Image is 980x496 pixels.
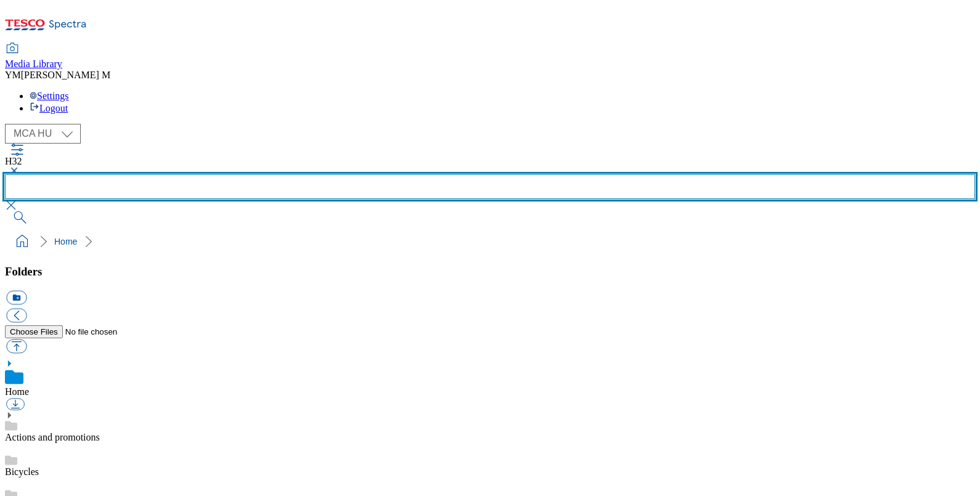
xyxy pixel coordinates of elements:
[30,103,68,113] a: Logout
[5,44,62,70] a: Media Library
[30,91,69,101] a: Settings
[5,70,21,80] span: YM
[54,237,77,246] a: Home
[5,230,975,253] nav: breadcrumb
[5,265,975,278] h3: Folders
[12,232,32,251] a: home
[5,386,29,397] a: Home
[5,156,22,166] span: H32
[5,432,100,442] a: Actions and promotions
[21,70,110,80] span: [PERSON_NAME] M
[5,466,39,477] a: Bicycles
[5,59,62,69] span: Media Library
